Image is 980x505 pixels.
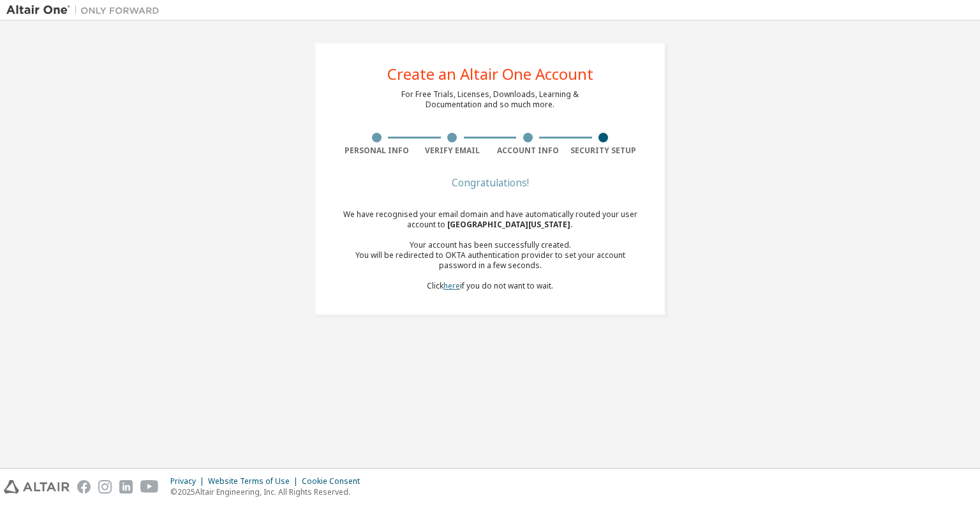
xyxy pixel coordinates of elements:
[415,146,491,156] div: Verify Email
[447,219,573,230] span: [GEOGRAPHIC_DATA][US_STATE] .
[387,66,593,82] div: Create an Altair One Account
[566,146,642,156] div: Security Setup
[119,480,133,494] img: linkedin.svg
[401,89,579,110] div: For Free Trials, Licenses, Downloads, Learning & Documentation and so much more.
[98,480,112,494] img: instagram.svg
[490,146,566,156] div: Account Info
[443,280,460,291] a: here
[339,209,641,291] div: We have recognised your email domain and have automatically routed your user account to Click if ...
[339,250,641,271] div: You will be redirected to OKTA authentication provider to set your account password in a few seco...
[208,476,302,486] div: Website Terms of Use
[339,240,641,250] div: Your account has been successfully created.
[77,480,91,494] img: facebook.svg
[170,476,208,486] div: Privacy
[6,4,166,17] img: Altair One
[302,476,367,486] div: Cookie Consent
[339,146,415,156] div: Personal Info
[339,179,641,186] div: Congratulations!
[140,480,159,494] img: youtube.svg
[170,486,367,497] p: © 2025 Altair Engineering, Inc. All Rights Reserved.
[4,480,70,494] img: altair_logo.svg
